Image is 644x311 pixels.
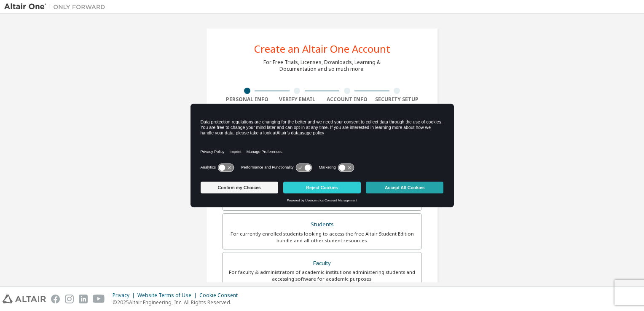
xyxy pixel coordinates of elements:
[322,96,372,103] div: Account Info
[113,299,243,306] p: © 2025 Altair Engineering, Inc. All Rights Reserved.
[93,295,105,303] img: youtube.svg
[228,219,416,231] div: Students
[254,44,390,54] div: Create an Altair One Account
[4,3,110,11] img: Altair One
[137,292,199,299] div: Website Terms of Use
[65,295,74,303] img: instagram.svg
[199,292,243,299] div: Cookie Consent
[222,96,272,103] div: Personal Info
[228,257,416,269] div: Faculty
[228,231,416,244] div: For currently enrolled students looking to access the free Altair Student Edition bundle and all ...
[3,295,46,303] img: altair_logo.svg
[113,292,137,299] div: Privacy
[263,59,381,72] div: For Free Trials, Licenses, Downloads, Learning & Documentation and so much more.
[79,295,88,303] img: linkedin.svg
[272,96,322,103] div: Verify Email
[228,269,416,282] div: For faculty & administrators of academic institutions administering students and accessing softwa...
[372,96,422,103] div: Security Setup
[51,295,60,303] img: facebook.svg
